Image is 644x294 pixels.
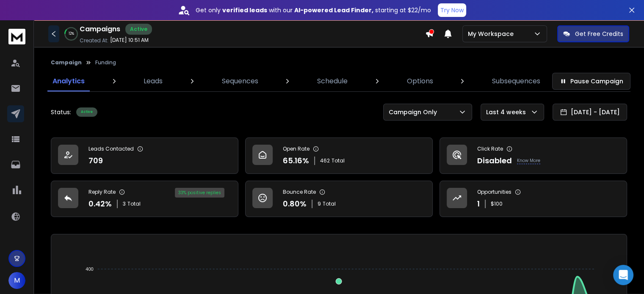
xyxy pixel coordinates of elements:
[283,155,309,167] p: 65.16 %
[86,267,94,272] tspan: 400
[439,181,627,217] a: Opportunities1$100
[312,71,353,91] a: Schedule
[245,181,433,217] a: Bounce Rate0.80%9Total
[438,3,466,17] button: Try Now
[123,201,126,207] span: 3
[95,59,116,66] p: Funding
[51,181,238,217] a: Reply Rate0.42%3Total33% positive replies
[125,24,152,35] div: Active
[8,272,25,289] button: M
[320,157,330,164] span: 462
[53,76,85,86] p: Analytics
[294,6,373,14] strong: AI-powered Lead Finder,
[222,76,258,86] p: Sequences
[69,31,74,36] p: 12 %
[477,146,503,152] p: Click Rate
[317,76,348,86] p: Schedule
[487,71,545,91] a: Subsequences
[440,6,464,14] p: Try Now
[613,265,633,285] div: Open Intercom Messenger
[477,198,480,210] p: 1
[477,189,511,195] p: Opportunities
[439,137,627,174] a: Click RateDisabledKnow More
[407,76,433,86] p: Options
[51,59,82,66] button: Campaign
[389,108,440,116] p: Campaign Only
[402,71,438,91] a: Options
[283,146,310,152] p: Open Rate
[468,30,517,38] p: My Workspace
[222,6,267,14] strong: verified leads
[88,146,134,152] p: Leads Contacted
[486,108,529,116] p: Last 4 weeks
[557,25,629,42] button: Get Free Credits
[110,37,149,44] p: [DATE] 10:51 AM
[88,189,116,195] p: Reply Rate
[332,157,345,164] span: Total
[491,201,503,207] p: $ 100
[127,201,141,207] span: Total
[175,188,224,198] div: 33 % positive replies
[217,71,263,91] a: Sequences
[8,29,25,44] img: logo
[553,104,627,121] button: [DATE] - [DATE]
[196,6,431,14] p: Get only with our starting at $22/mo
[76,107,97,117] div: Active
[245,137,433,174] a: Open Rate65.16%462Total
[144,76,163,86] p: Leads
[318,201,321,207] span: 9
[323,201,336,207] span: Total
[88,198,112,210] p: 0.42 %
[88,155,103,167] p: 709
[283,198,307,210] p: 0.80 %
[47,71,90,91] a: Analytics
[552,73,630,90] button: Pause Campaign
[51,108,71,116] p: Status:
[138,71,168,91] a: Leads
[51,137,238,174] a: Leads Contacted709
[80,24,120,34] h1: Campaigns
[283,189,316,195] p: Bounce Rate
[477,155,512,167] p: Disabled
[80,37,108,44] p: Created At:
[517,157,540,164] p: Know More
[575,30,623,38] p: Get Free Credits
[492,76,540,86] p: Subsequences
